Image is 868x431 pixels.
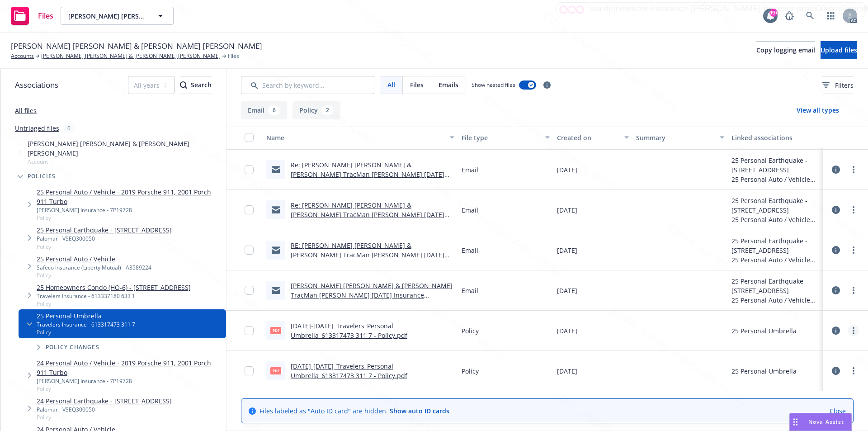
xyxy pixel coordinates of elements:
[553,127,632,148] button: Created on
[632,127,727,148] button: Summary
[245,205,254,214] input: Toggle Row Selected
[848,164,859,175] a: more
[46,345,99,350] span: Policy changes
[292,101,340,119] button: Policy
[462,366,479,376] span: Policy
[756,41,815,59] button: Copy logging email
[11,40,262,52] span: [PERSON_NAME] [PERSON_NAME] & [PERSON_NAME] [PERSON_NAME]
[462,326,479,336] span: Policy
[458,127,553,148] button: File type
[241,76,374,94] input: Search by keyword...
[821,46,857,54] span: Upload files
[245,165,254,174] input: Toggle Row Selected
[731,196,819,215] div: 25 Personal Earthquake - [STREET_ADDRESS]
[259,406,449,416] span: Files labeled as "Auto ID card" are hidden.
[37,385,222,393] span: Policy
[848,285,859,296] a: more
[462,165,478,175] span: Email
[291,281,453,309] a: [PERSON_NAME] [PERSON_NAME] & [PERSON_NAME] TracMan [PERSON_NAME] [DATE] Insurance Renewals and S...
[848,365,859,376] a: more
[462,246,478,255] span: Email
[37,377,222,385] div: [PERSON_NAME] Insurance - 7P19728
[28,174,56,179] span: Policies
[731,326,797,336] div: 25 Personal Umbrella
[7,3,57,28] a: Files
[37,321,135,328] div: Travelers Insurance - 613317473 311 7
[28,139,222,158] span: [PERSON_NAME] [PERSON_NAME] & [PERSON_NAME] [PERSON_NAME]
[557,133,619,142] div: Created on
[37,283,191,292] a: 25 Homeowners Condo (HO-6) - [STREET_ADDRESS]
[557,205,577,215] span: [DATE]
[731,276,819,295] div: 25 Personal Earthquake - [STREET_ADDRESS]
[835,81,854,90] span: Filters
[241,101,287,119] button: Email
[557,246,577,255] span: [DATE]
[731,295,819,305] div: 25 Personal Auto / Vehicle
[390,407,449,415] a: Show auto ID cards
[728,127,823,148] button: Linked associations
[789,413,852,431] button: Nova Assist
[387,80,395,90] span: All
[731,156,819,175] div: 25 Personal Earthquake - [STREET_ADDRESS]
[37,187,222,206] a: 25 Personal Auto / Vehicle - 2019 Porsche 911, 2001 Porch 911 Turbo
[41,52,221,60] a: [PERSON_NAME] [PERSON_NAME] & [PERSON_NAME] [PERSON_NAME]
[180,76,212,94] div: Search
[263,127,458,148] button: Name
[731,133,819,142] div: Linked associations
[180,76,212,94] button: SearchSearch
[821,41,857,59] button: Upload files
[822,7,840,25] a: Switch app
[37,358,222,377] a: 24 Personal Auto / Vehicle - 2019 Porsche 911, 2001 Porch 911 Turbo
[472,81,515,89] span: Show nested files
[462,133,539,142] div: File type
[291,241,444,269] a: RE: [PERSON_NAME] [PERSON_NAME] & [PERSON_NAME] TracMan [PERSON_NAME] [DATE] Insurance Renewals a...
[321,105,334,115] div: 2
[37,243,172,251] span: Policy
[410,80,424,90] span: Files
[68,11,146,21] span: [PERSON_NAME] [PERSON_NAME] & [PERSON_NAME] [PERSON_NAME]
[11,52,34,60] a: Accounts
[439,80,458,90] span: Emails
[848,325,859,336] a: more
[830,406,846,416] a: Close
[756,46,815,54] span: Copy logging email
[37,300,191,308] span: Policy
[557,165,577,175] span: [DATE]
[808,418,844,426] span: Nova Assist
[731,175,819,184] div: 25 Personal Auto / Vehicle
[731,255,819,265] div: 25 Personal Auto / Vehicle
[291,362,407,380] a: [DATE]-[DATE]_Travelers_Personal Umbrella_613317473 311 7 - Policy.pdf
[245,133,254,142] input: Select all
[731,366,797,376] div: 25 Personal Umbrella
[822,81,854,90] span: Filters
[291,161,444,188] a: Re: [PERSON_NAME] [PERSON_NAME] & [PERSON_NAME] TracMan [PERSON_NAME] [DATE] Insurance Renewals a...
[15,106,37,115] a: All files
[15,79,58,91] span: Associations
[557,286,577,295] span: [DATE]
[557,326,577,336] span: [DATE]
[37,254,151,264] a: 25 Personal Auto / Vehicle
[782,101,854,119] button: View all types
[61,7,174,25] button: [PERSON_NAME] [PERSON_NAME] & [PERSON_NAME] [PERSON_NAME]
[270,367,281,374] span: pdf
[780,7,798,25] a: Report a Bug
[801,7,819,25] a: Search
[37,214,222,222] span: Policy
[28,158,222,166] span: Account
[63,123,75,133] div: 0
[822,76,854,94] button: Filters
[37,225,172,235] a: 25 Personal Earthquake - [STREET_ADDRESS]
[37,311,135,321] a: 25 Personal Umbrella
[37,328,135,336] span: Policy
[636,133,714,142] div: Summary
[37,264,151,271] div: Safeco Insurance (Liberty Mutual) - A3589224
[291,201,444,228] a: Re: [PERSON_NAME] [PERSON_NAME] & [PERSON_NAME] TracMan [PERSON_NAME] [DATE] Insurance Renewals a...
[270,327,281,334] span: pdf
[37,271,151,279] span: Policy
[790,413,801,431] div: Drag to move
[557,366,577,376] span: [DATE]
[37,396,172,406] a: 24 Personal Earthquake - [STREET_ADDRESS]
[37,206,222,214] div: [PERSON_NAME] Insurance - 7P19728
[462,205,478,215] span: Email
[37,406,172,413] div: Palomar - VSEQ300050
